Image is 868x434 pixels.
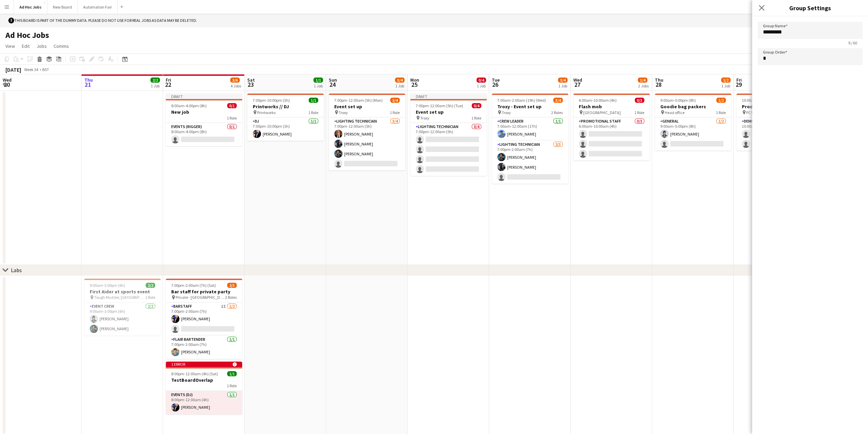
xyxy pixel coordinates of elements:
div: 4 Jobs [231,83,241,88]
span: Jobs [36,43,47,49]
app-job-card: 6:00am-10:00am (4h)0/3Flash mob [GEOGRAPHIC_DATA]1 RolePromotional Staff0/36:00am-10:00am (4h) [573,94,650,160]
div: 1 Job [151,83,160,88]
app-job-card: 7:00pm-10:00pm (3h)1/1Printworks // DJ Printworks1 RoleDJ1/17:00pm-10:00pm (3h)[PERSON_NAME] [247,94,324,141]
h3: First Aider at sports event [84,289,161,295]
span: 21 [83,81,93,88]
app-card-role: Crew Leader1/17:00am-12:00am (17h)[PERSON_NAME] [492,117,568,141]
span: Thu [84,77,93,83]
div: Draft [410,94,487,99]
span: Mon [410,77,419,83]
span: 2 Roles [225,295,237,300]
h3: Troxy - Event set up [492,103,568,110]
span: Tue [492,77,500,83]
div: BST [42,67,49,72]
span: 8:00pm-12:00am (4h) (Sat) [171,371,218,376]
span: Fri [736,77,742,83]
button: Automation Fair [78,0,118,14]
app-job-card: 9:00am-5:00pm (8h)1/2Goodie bag packers Head office1 RoleGeneral1/29:00am-5:00pm (8h)[PERSON_NAME] [655,94,731,151]
span: 1/2 [721,78,731,83]
h3: Product Demonstration [736,103,813,110]
span: 3/4 [390,98,400,103]
span: Thu [655,77,663,83]
div: 10:00am-5:00pm (7h)0/2Product Demonstration PC World [GEOGRAPHIC_DATA]1 RoleDemo crew0/210:00am-5... [736,94,813,151]
app-card-role: Barstaff2I1/27:00pm-2:00am (7h)[PERSON_NAME] [166,303,242,336]
app-job-card: Draft8:00am-4:00pm (8h)0/1New job1 RoleEvents (Rigger)0/18:00am-4:00pm (8h) [166,94,242,146]
h1: Ad Hoc Jobs [5,30,49,40]
span: 1/2 [716,98,726,103]
span: Private - [GEOGRAPHIC_DATA] [176,295,225,300]
span: 1/1 [313,78,323,83]
a: View [3,42,18,51]
span: 3/4 [395,78,404,83]
span: Sun [329,77,337,83]
app-card-role: General1/29:00am-5:00pm (8h)[PERSON_NAME] [655,117,731,151]
app-job-card: 7:00am-2:00am (19h) (Wed)3/4Troxy - Event set up Troxy2 RolesCrew Leader1/17:00am-12:00am (17h)[P... [492,94,568,184]
span: 2/2 [150,78,160,83]
span: 1 Role [227,115,237,121]
span: Tough Mudder, [GEOGRAPHIC_DATA] [94,295,145,300]
div: 2 Jobs [638,83,649,88]
span: 2/2 [146,283,155,288]
span: 0/1 [227,103,237,108]
span: 7:00pm-12:00am (5h) (Tue) [416,103,463,108]
app-job-card: Draft7:00pm-12:00am (5h) (Tue)0/4Event set up Troxy1 RoleLighting technician0/47:00pm-12:00am (5h) [410,94,487,176]
span: 7:00pm-2:00am (7h) (Sat) [171,283,216,288]
div: 1 Job [721,83,730,88]
span: Printworks [257,110,276,115]
a: Comms [51,42,72,51]
h3: Group Settings [752,3,868,12]
h3: New job [166,109,242,115]
span: [GEOGRAPHIC_DATA] [583,110,621,115]
a: Jobs [34,42,49,51]
span: 1 Role [227,383,237,388]
span: 1 Role [145,295,155,300]
h3: TestBoardOverlap [166,377,242,383]
span: 26 [491,81,500,88]
app-card-role: Lighting technician2/37:00pm-2:00am (7h)[PERSON_NAME][PERSON_NAME] [492,141,568,184]
div: 1 Job [558,83,567,88]
span: 27 [572,81,582,88]
div: 1 error 8:00pm-12:00am (4h) (Sat)1/1TestBoardOverlap1 RoleEvents (DJ)1/18:00pm-12:00am (4h)[PERSO... [166,362,242,414]
app-card-role: Demo crew0/210:00am-5:00pm (7h) [736,117,813,151]
app-card-role: DJ1/17:00pm-10:00pm (3h)[PERSON_NAME] [247,117,324,141]
app-card-role: Event Crew2/29:00am-3:00pm (6h)[PERSON_NAME][PERSON_NAME] [84,303,161,336]
app-job-card: 7:00pm-2:00am (7h) (Sat)2/3Bar staff for private party Private - [GEOGRAPHIC_DATA]2 RolesBarstaff... [166,279,242,359]
h3: Printworks // DJ [247,103,324,110]
span: 3/4 [553,98,563,103]
div: 1 error [166,362,242,367]
h3: Bar staff for private party [166,289,242,295]
h3: Flash mob [573,103,650,110]
span: Comms [54,43,69,49]
span: Troxy [339,110,348,115]
span: 28 [654,81,663,88]
span: 23 [246,81,255,88]
span: 1/1 [309,98,318,103]
span: 1 Role [634,110,644,115]
app-job-card: 9:00am-3:00pm (6h)2/2First Aider at sports event Tough Mudder, [GEOGRAPHIC_DATA]1 RoleEvent Crew2... [84,279,161,336]
div: 1 Job [314,83,323,88]
span: 9:00am-3:00pm (6h) [90,283,125,288]
span: 22 [165,81,171,88]
h3: Event set up [329,103,405,110]
span: 24 [328,81,337,88]
span: ! [8,17,14,24]
span: 9 / 60 [843,40,863,45]
app-card-role: Lighting technician0/47:00pm-12:00am (5h) [410,123,487,176]
span: 2 Roles [551,110,563,115]
span: 0/3 [635,98,644,103]
span: Wed [3,77,12,83]
span: 29 [735,81,742,88]
span: 1 Role [716,110,726,115]
span: 1/4 [638,78,647,83]
span: Edit [22,43,30,49]
h3: Goodie bag packers [655,103,731,110]
span: 1/1 [227,371,237,376]
span: Week 34 [23,67,40,72]
div: Draft [166,94,242,99]
span: 1 Role [471,115,481,121]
